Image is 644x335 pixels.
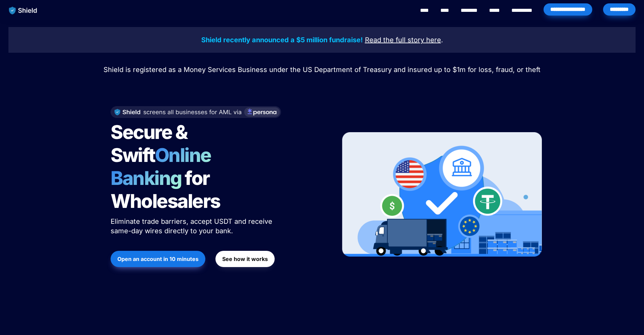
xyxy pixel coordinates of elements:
[6,3,41,18] img: website logo
[215,251,275,267] button: See how it works
[117,256,199,262] strong: Open an account in 10 minutes
[426,37,441,44] a: here
[103,66,540,74] span: Shield is registered as a Money Services Business under the US Department of Treasury and insured...
[111,121,190,167] span: Secure & Swift
[365,36,424,44] u: Read the full story
[111,247,205,270] a: Open an account in 10 minutes
[222,256,268,262] strong: See how it works
[111,251,205,267] button: Open an account in 10 minutes
[441,36,443,44] span: .
[111,217,274,235] span: Eliminate trade barriers, accept USDT and receive same-day wires directly to your bank.
[201,36,363,44] strong: Shield recently announced a $5 million fundraise!
[365,37,424,44] a: Read the full story
[111,144,218,190] span: Online Banking
[426,36,441,44] u: here
[215,247,275,270] a: See how it works
[111,167,220,213] span: for Wholesalers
